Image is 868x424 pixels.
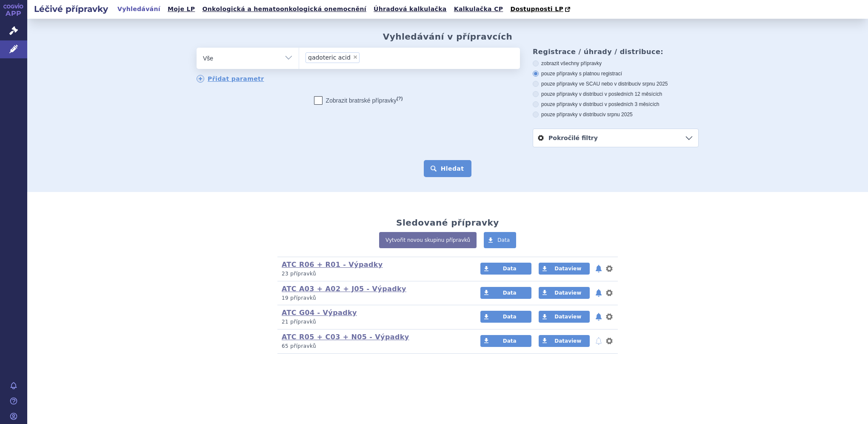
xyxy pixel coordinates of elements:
button: nastavení [605,288,614,298]
span: 21 přípravků [282,319,316,325]
label: pouze přípravky v distribuci v posledních 3 měsících [533,101,699,108]
label: pouze přípravky v distribuci v posledních 12 měsících [533,91,699,97]
span: Data [503,338,517,344]
label: zobrazit všechny přípravky [533,60,699,67]
h2: Vyhledávání v přípravcích [383,32,513,42]
span: v srpnu 2025 [603,112,632,117]
button: notifikace [594,288,603,298]
button: notifikace [594,336,603,346]
a: ATC G04 - Výpadky [282,309,357,317]
a: Data [480,263,531,275]
span: × [353,54,358,60]
a: Data [480,311,531,323]
span: 23 přípravků [282,271,316,277]
span: Dataview [554,290,581,296]
h2: Léčivé přípravky [27,3,115,15]
span: v srpnu 2025 [638,81,668,87]
h2: Sledované přípravky [396,218,499,228]
a: Dataview [539,311,590,323]
span: Dostupnosti LP [510,6,563,12]
a: Data [484,232,516,248]
a: Moje LP [165,3,197,15]
a: Pokročilé filtry [533,129,698,147]
span: Data [503,290,517,296]
span: 19 přípravků [282,295,316,301]
span: Data [503,266,517,272]
a: ATC A03 + A02 + J05 - Výpadky [282,285,406,293]
span: Dataview [554,338,581,344]
span: Data [503,314,517,320]
a: Data [480,287,531,299]
button: nastavení [605,312,614,322]
label: pouze přípravky ve SCAU nebo v distribuci [533,80,699,87]
button: notifikace [594,264,603,274]
a: Úhradová kalkulačka [371,3,449,15]
a: ATC R05 + C03 + N05 - Výpadky [282,333,409,341]
button: Hledat [424,160,472,177]
label: pouze přípravky s platnou registrací [533,70,699,77]
button: notifikace [594,312,603,322]
span: gadoteric acid [308,54,351,60]
a: Dostupnosti LP [508,3,574,15]
input: gadoteric acid [362,52,429,63]
label: Zobrazit bratrské přípravky [314,96,403,105]
a: Kalkulačka CP [451,3,506,15]
button: nastavení [605,336,614,346]
a: Dataview [539,287,590,299]
span: Dataview [554,314,581,320]
label: pouze přípravky v distribuci [533,111,699,118]
button: nastavení [605,264,614,274]
h3: Registrace / úhrady / distribuce: [533,48,699,56]
span: Data [497,237,510,243]
span: Dataview [554,266,581,272]
a: Vytvořit novou skupinu přípravků [379,232,477,248]
a: Přidat parametr [197,75,264,83]
a: Vyhledávání [115,3,163,15]
a: Dataview [539,263,590,275]
a: ATC R06 + R01 - Výpadky [282,261,383,269]
a: Data [480,335,531,347]
abbr: (?) [397,96,403,101]
a: Dataview [539,335,590,347]
a: Onkologická a hematoonkologická onemocnění [200,3,369,15]
span: 65 přípravků [282,343,316,349]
